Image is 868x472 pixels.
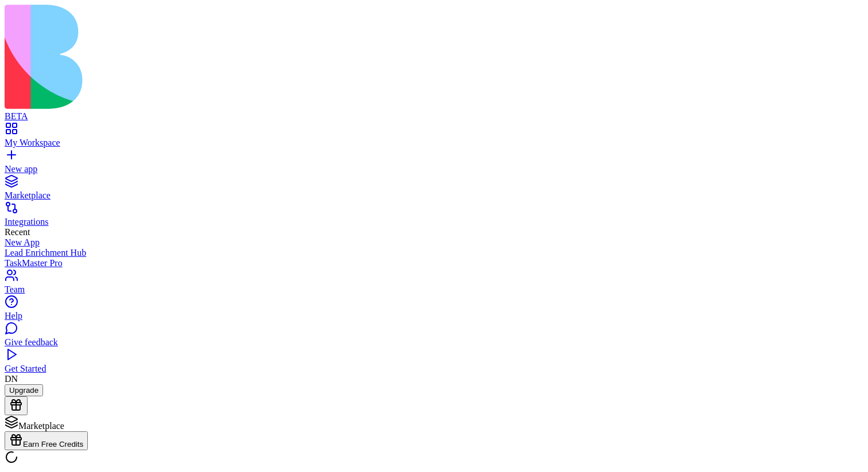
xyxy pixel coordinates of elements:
div: New app [5,164,863,174]
div: Marketplace [5,190,863,201]
span: Recent [5,227,30,237]
div: Help [5,311,863,321]
a: Integrations [5,206,863,227]
img: logo [5,5,466,109]
a: BETA [5,101,863,122]
a: TaskMaster Pro [5,258,863,268]
a: Upgrade [5,385,43,395]
div: Integrations [5,217,863,227]
span: DN [5,374,18,384]
a: My Workspace [5,127,863,148]
a: New App [5,237,863,248]
a: Team [5,274,863,295]
a: Get Started [5,353,863,374]
div: Get Started [5,364,863,374]
span: Earn Free Credits [23,440,83,448]
a: Give feedback [5,327,863,348]
a: New app [5,154,863,174]
div: My Workspace [5,138,863,148]
div: Give feedback [5,337,863,348]
span: Marketplace [18,421,64,431]
a: Marketplace [5,180,863,201]
div: BETA [5,111,863,122]
button: Earn Free Credits [5,431,88,450]
a: Lead Enrichment Hub [5,248,863,258]
a: Help [5,301,863,321]
button: Upgrade [5,384,43,396]
div: Team [5,284,863,295]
